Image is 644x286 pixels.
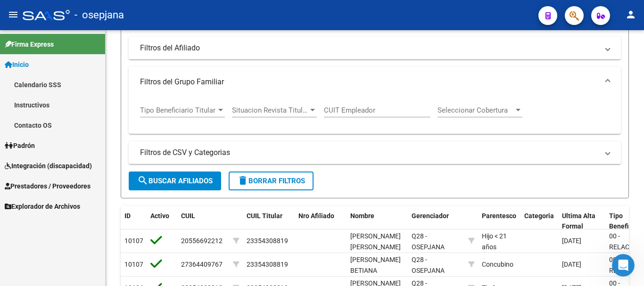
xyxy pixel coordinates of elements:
[247,212,282,220] span: CUIL Titular
[520,206,558,237] datatable-header-cell: Categoria
[605,206,643,237] datatable-header-cell: Tipo Beneficiario
[237,175,248,186] mat-icon: delete
[350,232,401,251] span: [PERSON_NAME] [PERSON_NAME]
[350,212,374,220] span: Nombre
[524,212,554,220] span: Categoria
[121,206,147,237] datatable-header-cell: ID
[232,106,308,114] span: Situacion Revista Titular
[140,106,216,114] span: Tipo Beneficiario Titular
[482,261,513,268] span: Concubino
[438,106,514,114] span: Seleccionar Cobertura
[408,206,464,237] datatable-header-cell: Gerenciador
[482,232,507,251] span: Hijo < 21 años
[181,259,223,270] div: 27364409767
[295,206,347,237] datatable-header-cell: Nro Afiliado
[8,9,19,20] mat-icon: menu
[137,175,149,186] mat-icon: search
[562,259,602,270] div: [DATE]
[478,206,520,237] datatable-header-cell: Parentesco
[5,140,35,151] span: Padrón
[147,206,177,237] datatable-header-cell: Activo
[140,147,598,158] mat-panel-title: Filtros de CSV y Categorias
[5,39,54,49] span: Firma Express
[229,172,314,190] button: Borrar Filtros
[137,177,213,185] span: Buscar Afiliados
[129,141,621,164] mat-expansion-panel-header: Filtros de CSV y Categorias
[298,212,334,220] span: Nro Afiliado
[5,201,80,212] span: Explorador de Archivos
[124,212,131,220] span: ID
[243,206,295,237] datatable-header-cell: CUIL Titular
[558,206,605,237] datatable-header-cell: Ultima Alta Formal
[129,37,621,59] mat-expansion-panel-header: Filtros del Afiliado
[5,161,92,171] span: Integración (discapacidad)
[247,259,288,270] div: 23354308819
[562,212,595,230] span: Ultima Alta Formal
[124,237,147,245] span: 101071
[612,254,635,277] iframe: Intercom live chat
[124,261,147,268] span: 101070
[74,5,124,25] span: - osepjana
[181,212,195,220] span: CUIL
[237,177,305,185] span: Borrar Filtros
[140,43,598,53] mat-panel-title: Filtros del Afiliado
[150,212,169,220] span: Activo
[247,236,288,246] div: 23354308819
[350,256,401,274] span: [PERSON_NAME] BETIANA
[129,97,621,134] div: Filtros del Grupo Familiar
[129,67,621,97] mat-expansion-panel-header: Filtros del Grupo Familiar
[625,9,636,20] mat-icon: person
[482,212,516,220] span: Parentesco
[412,232,451,261] span: Q28 - OSEPJANA Gerenciadora
[140,77,598,87] mat-panel-title: Filtros del Grupo Familiar
[347,206,408,237] datatable-header-cell: Nombre
[412,256,451,285] span: Q28 - OSEPJANA Gerenciadora
[5,59,29,70] span: Inicio
[562,236,602,246] div: [DATE]
[181,236,223,246] div: 20556692212
[129,172,221,190] button: Buscar Afiliados
[177,206,229,237] datatable-header-cell: CUIL
[5,181,91,191] span: Prestadores / Proveedores
[412,212,449,220] span: Gerenciador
